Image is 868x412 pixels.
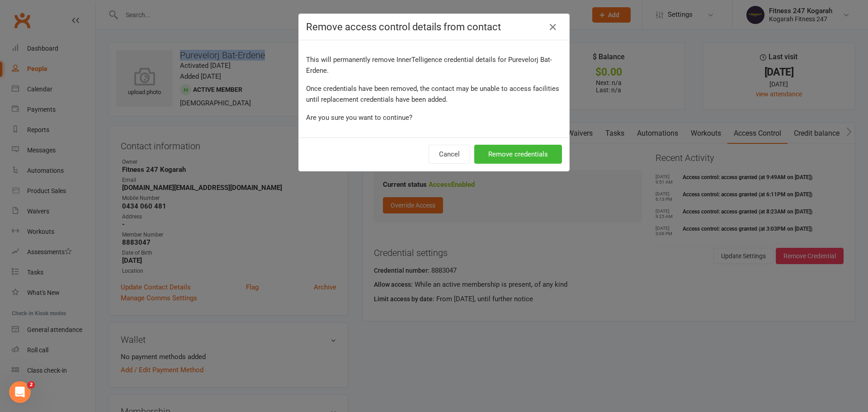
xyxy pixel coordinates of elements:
[306,114,412,122] span: Are you sure you want to continue?
[306,56,552,75] span: This will permanently remove InnerTelligence credential details for Purevelorj Bat-Erdene.
[546,20,560,34] button: Close
[306,21,562,33] h4: Remove access control details from contact
[474,145,562,164] button: Remove credentials
[28,381,35,388] span: 2
[9,381,31,403] iframe: Intercom live chat
[429,145,470,164] button: Cancel
[306,85,559,104] span: Once credentials have been removed, the contact may be unable to access facilities until replacem...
